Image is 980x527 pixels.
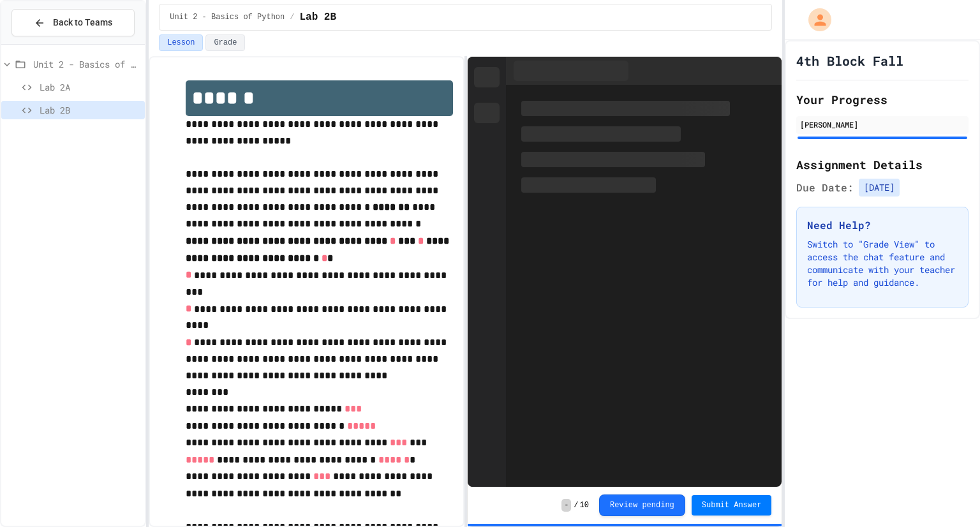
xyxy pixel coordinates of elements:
p: Switch to "Grade View" to access the chat feature and communicate with your teacher for help and ... [807,238,958,289]
span: Unit 2 - Basics of Python [170,12,285,22]
iframe: chat widget [926,476,967,514]
h2: Your Progress [796,91,969,108]
span: Unit 2 - Basics of Python [33,57,140,71]
span: Due Date: [796,180,854,195]
button: Submit Answer [692,495,772,516]
span: Lab 2B [40,103,140,117]
div: [PERSON_NAME] [800,119,965,130]
span: Lab 2B [299,10,336,25]
iframe: chat widget [874,420,967,475]
button: Review pending [599,494,685,516]
button: Back to Teams [11,9,135,36]
span: Submit Answer [702,500,762,510]
span: - [561,499,571,512]
span: / [574,500,578,510]
button: Grade [205,34,245,51]
h3: Need Help? [807,218,958,233]
span: / [290,12,294,22]
div: My Account [795,5,835,34]
span: 10 [580,500,589,510]
span: Back to Teams [53,16,112,29]
span: Lab 2A [40,80,140,94]
h2: Assignment Details [796,156,969,174]
button: Lesson [159,34,203,51]
h1: 4th Block Fall [796,52,903,70]
span: [DATE] [859,179,900,197]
